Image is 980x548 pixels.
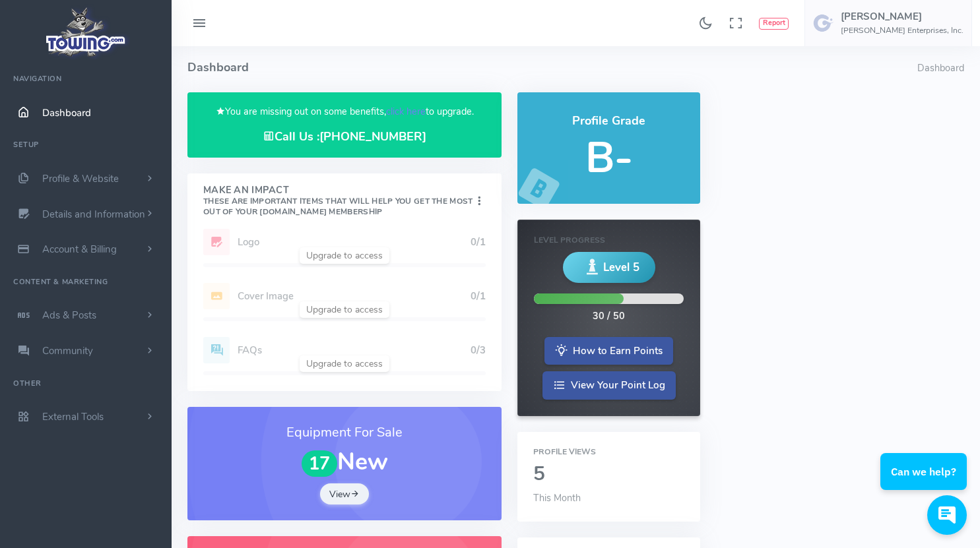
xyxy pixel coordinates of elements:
span: External Tools [42,410,104,423]
a: [PHONE_NUMBER] [319,129,426,144]
iframe: Conversations [870,417,980,548]
p: You are missing out on some benefits, to upgrade. [203,104,486,119]
span: 17 [302,450,337,477]
a: View Your Point Log [542,371,676,400]
h3: Equipment For Sale [203,423,486,442]
h1: New [203,449,486,477]
a: View [320,483,369,504]
h4: Profile Grade [533,115,684,128]
a: click here [386,105,426,118]
img: user-image [813,13,834,34]
span: Profile & Website [42,172,119,185]
span: Community [42,344,93,357]
h5: B- [533,135,684,181]
h6: Level Progress [534,236,683,245]
h4: Call Us : [203,130,486,144]
h4: Dashboard [187,43,917,92]
span: Ads & Posts [42,309,96,322]
h5: [PERSON_NAME] [841,11,964,22]
span: This Month [533,491,581,504]
span: Account & Billing [42,243,117,256]
span: Details and Information [42,208,145,221]
img: logo [42,4,131,60]
a: How to Earn Points [544,337,673,365]
h6: Profile Views [533,448,684,456]
span: Dashboard [42,106,91,119]
h4: Make An Impact [203,185,473,217]
span: Level 5 [603,259,639,276]
h2: 5 [533,464,684,485]
div: 30 / 50 [593,309,625,324]
h6: [PERSON_NAME] Enterprises, Inc. [841,26,964,35]
button: Report [759,18,789,30]
li: Dashboard [917,61,964,76]
small: These are important items that will help you get the most out of your [DOMAIN_NAME] Membership [203,196,473,217]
